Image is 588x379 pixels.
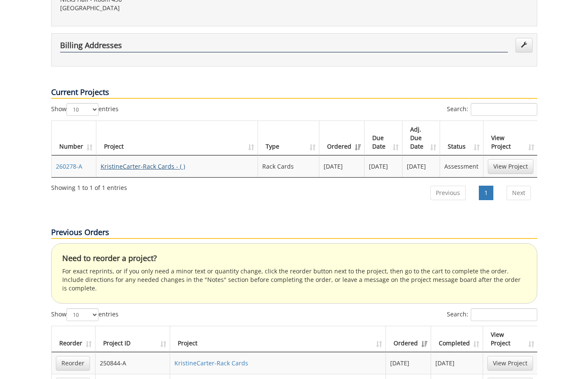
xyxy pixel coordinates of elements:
[51,87,537,99] p: Current Projects
[431,352,483,374] td: [DATE]
[365,121,403,155] th: Due Date: activate to sort column ascending
[56,162,82,170] a: 260278-A
[67,308,98,321] select: Showentries
[56,356,90,370] a: Reorder
[403,155,440,177] td: [DATE]
[96,121,258,155] th: Project: activate to sort column ascending
[52,326,96,352] th: Reorder: activate to sort column ascending
[51,227,537,239] p: Previous Orders
[483,326,537,352] th: View Project: activate to sort column ascending
[471,103,537,116] input: Search:
[62,267,526,293] p: For exact reprints, or if you only need a minor text or quantity change, click the reorder button...
[447,103,537,116] label: Search:
[479,186,493,200] a: 1
[440,155,483,177] td: Assessment
[62,254,526,263] h4: Need to reorder a project?
[258,121,319,155] th: Type: activate to sort column ascending
[431,326,483,352] th: Completed: activate to sort column ascending
[365,155,403,177] td: [DATE]
[174,359,248,367] a: KristineCarter-Rack Cards
[96,326,171,352] th: Project ID: activate to sort column ascending
[51,103,119,116] label: Show entries
[487,356,533,370] a: View Project
[52,121,96,155] th: Number: activate to sort column ascending
[484,121,538,155] th: View Project: activate to sort column ascending
[471,308,537,321] input: Search:
[440,121,483,155] th: Status: activate to sort column ascending
[60,4,288,12] p: [GEOGRAPHIC_DATA]
[101,162,185,170] a: KristineCarter-Rack Cards - ( )
[430,186,466,200] a: Previous
[386,326,431,352] th: Ordered: activate to sort column ascending
[51,308,119,321] label: Show entries
[516,38,533,52] a: Edit Addresses
[170,326,386,352] th: Project: activate to sort column ascending
[51,180,127,192] div: Showing 1 to 1 of 1 entries
[319,121,365,155] th: Ordered: activate to sort column ascending
[67,103,98,116] select: Showentries
[319,155,365,177] td: [DATE]
[447,308,537,321] label: Search:
[403,121,440,155] th: Adj. Due Date: activate to sort column ascending
[488,159,533,174] a: View Project
[258,155,319,177] td: Rack Cards
[386,352,431,374] td: [DATE]
[507,186,531,200] a: Next
[60,41,508,52] h4: Billing Addresses
[96,352,171,374] td: 250844-A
